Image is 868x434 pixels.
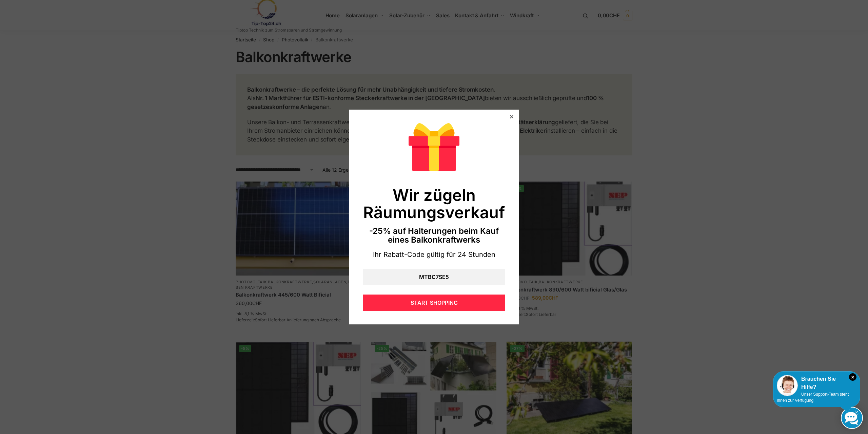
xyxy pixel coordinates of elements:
div: Ihr Rabatt-Code gültig für 24 Stunden [363,250,505,260]
div: MTBC7SE5 [419,274,449,280]
div: Brauchen Sie Hilfe? [777,375,856,391]
div: MTBC7SE5 [363,269,505,285]
div: -25% auf Halterungen beim Kauf eines Balkonkraftwerks [363,227,505,245]
div: Wir zügeln Räumungsverkauf [363,186,505,221]
div: START SHOPPING [363,295,505,311]
img: Customer service [777,375,798,396]
span: Unser Support-Team steht Ihnen zur Verfügung [777,392,849,403]
i: Schließen [849,373,856,381]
